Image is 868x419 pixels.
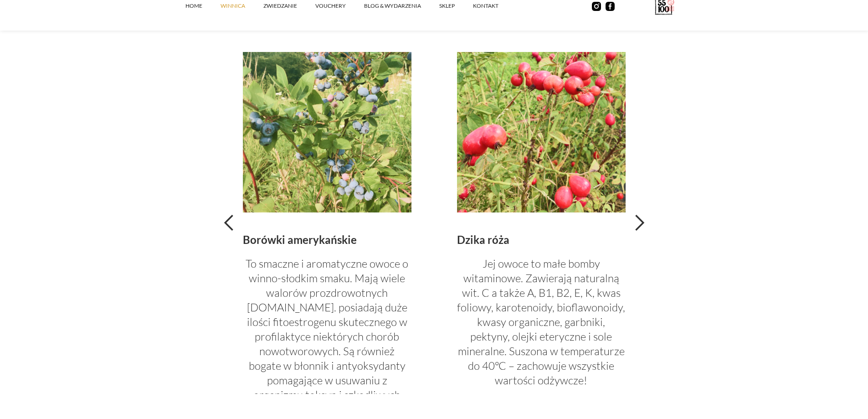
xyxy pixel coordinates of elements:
div: Borówki amerykańskie [243,234,411,245]
div: carousel [220,52,648,394]
p: To smaczne i aromatyczne owoce o winno-słodkim smaku. Mają wiele walorów prozdrowotnych [DOMAIN_N... [243,256,411,417]
div: 3 of 4 [220,52,434,394]
div: next slide [635,52,648,394]
div: Dzika róża [457,234,626,245]
div: previous slide [220,52,234,394]
div: 4 of 4 [434,52,648,394]
p: Jej owoce to małe bomby witaminowe. Zawierają naturalną wit. C a także A, B1, B2, E, K, kwas foli... [457,256,626,388]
